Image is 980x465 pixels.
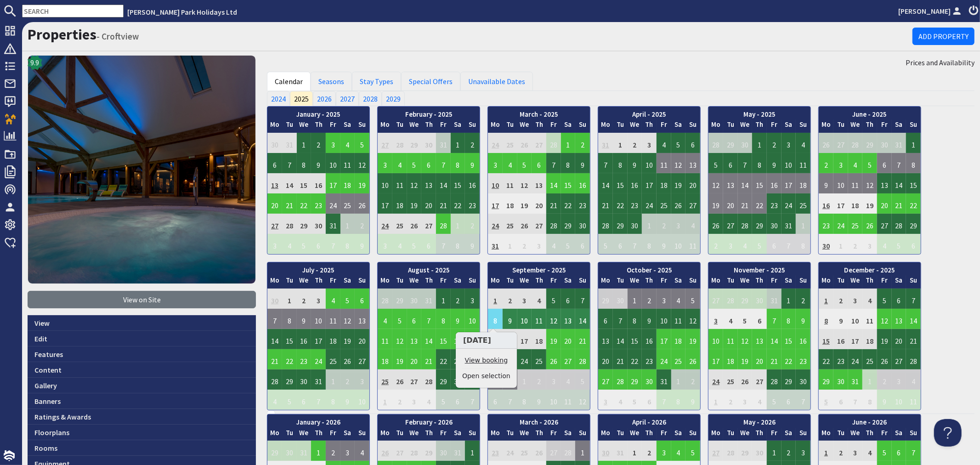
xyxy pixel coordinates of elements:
td: 12 [355,153,369,173]
th: We [407,119,422,133]
td: 25 [340,193,355,214]
th: April - 2025 [598,107,700,120]
td: 21 [892,193,906,214]
th: Fr [877,119,892,133]
td: 28 [598,214,613,234]
td: 7 [436,153,451,173]
td: 28 [392,133,407,153]
td: 3 [782,133,796,153]
a: 2027 [336,91,359,106]
a: View on Site [28,291,256,308]
th: February - 2025 [378,107,480,120]
td: 21 [546,193,561,214]
th: January - 2025 [267,107,369,120]
td: 18 [657,173,671,193]
th: Sa [782,119,796,133]
a: Prices and Availability [906,57,974,68]
td: 19 [671,173,686,193]
td: 5 [862,153,877,173]
td: 17 [833,193,848,214]
th: Tu [282,119,297,133]
td: 29 [906,214,921,234]
td: 1 [796,214,810,234]
iframe: Toggle Customer Support [934,419,962,447]
td: 9 [819,173,833,193]
td: 10 [488,173,503,193]
th: Su [906,119,921,133]
th: Th [862,119,877,133]
td: 16 [767,173,782,193]
th: We [848,119,863,133]
td: 26 [517,133,532,153]
td: 20 [723,193,738,214]
td: 2 [355,214,369,234]
td: 12 [407,173,422,193]
td: 27 [421,214,436,234]
td: 13 [685,153,700,173]
td: 8 [340,234,355,254]
td: 8 [752,153,767,173]
td: 31 [282,133,297,153]
td: 19 [708,193,723,214]
td: 28 [546,214,561,234]
td: 20 [267,193,282,214]
td: 13 [421,173,436,193]
td: 3 [488,153,503,173]
td: 17 [378,193,392,214]
td: 14 [738,173,753,193]
td: 26 [407,214,422,234]
td: 1 [561,133,576,153]
td: 10 [642,153,657,173]
td: 3 [671,214,686,234]
th: Su [685,119,700,133]
td: 10 [833,173,848,193]
td: 29 [561,214,576,234]
td: 14 [892,173,906,193]
th: Mo [598,119,613,133]
td: 7 [282,153,297,173]
td: 13 [532,173,546,193]
td: 22 [613,193,628,214]
td: 15 [451,173,465,193]
td: 23 [767,193,782,214]
td: 25 [503,214,517,234]
input: SEARCH [22,5,124,17]
td: 7 [598,153,613,173]
a: Add Property [912,28,974,45]
td: 9 [628,153,642,173]
th: Sa [561,119,576,133]
td: 28 [708,133,723,153]
td: 30 [311,214,326,234]
th: Fr [546,119,561,133]
td: 9 [311,153,326,173]
th: We [738,119,753,133]
a: [PERSON_NAME] Park Holidays Ltd [127,7,237,17]
th: Sa [340,119,355,133]
th: Th [752,119,767,133]
td: 15 [297,173,312,193]
td: 17 [326,173,340,193]
a: Edit [28,331,256,346]
td: 24 [326,193,340,214]
td: 5 [708,153,723,173]
th: Tu [613,119,628,133]
td: 11 [340,153,355,173]
td: 4 [282,234,297,254]
th: Mo [819,119,833,133]
th: Tu [392,119,407,133]
td: 11 [503,173,517,193]
td: 16 [311,173,326,193]
td: 8 [297,153,312,173]
td: 25 [796,193,810,214]
th: Sa [451,119,465,133]
a: Special Offers [401,72,460,91]
td: 1 [451,133,465,153]
th: Sa [892,119,906,133]
a: Open selection [462,371,510,381]
td: 29 [862,133,877,153]
td: 25 [657,193,671,214]
td: 14 [546,173,561,193]
td: 31 [892,133,906,153]
td: 3 [642,133,657,153]
img: Croftview's icon [28,55,256,284]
